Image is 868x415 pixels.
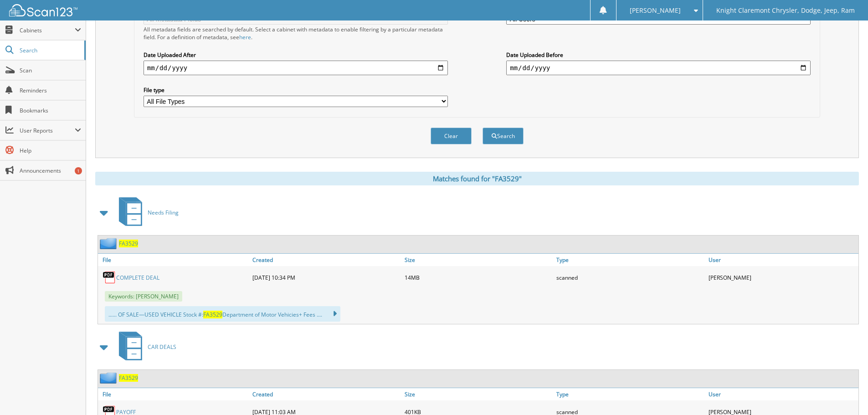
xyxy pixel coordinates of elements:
[554,254,706,266] a: Type
[20,46,80,54] span: Search
[116,274,159,282] a: COMPLETE DEAL
[250,254,402,266] a: Created
[144,61,448,75] input: start
[20,87,81,94] span: Reminders
[105,306,340,322] div: ...... OF SALE—USED VEHICLE Stock #: Department of Motor Vehicies+ Fees ....
[75,167,82,174] div: 1
[105,291,182,302] span: Keywords: [PERSON_NAME]
[148,343,176,351] span: CAR DEALS
[119,374,138,382] a: FA3529
[148,209,179,216] span: Needs Filing
[250,388,402,400] a: Created
[144,26,448,41] div: All metadata fields are searched by default. Select a cabinet with metadata to enable filtering b...
[144,86,448,94] label: File type
[706,254,858,266] a: User
[113,329,176,365] a: CAR DEALS
[402,388,555,400] a: Size
[250,268,402,287] div: [DATE] 10:34 PM
[716,8,855,13] span: Knight Claremont Chrysler, Dodge, Jeep, Ram
[144,51,448,59] label: Date Uploaded After
[203,311,222,318] span: FA3529
[9,4,77,16] img: scan123-logo-white.svg
[98,388,250,400] a: File
[20,67,81,74] span: Scan
[103,271,116,284] img: PDF.png
[95,172,859,185] div: Matches found for "FA3529"
[113,195,179,231] a: Needs Filing
[100,372,119,384] img: folder2.png
[402,254,555,266] a: Size
[402,268,555,287] div: 14MB
[239,33,251,41] a: here
[20,127,75,134] span: User Reports
[119,240,138,247] a: FA3529
[20,107,81,114] span: Bookmarks
[483,128,524,144] button: Search
[20,167,81,174] span: Announcements
[506,61,811,75] input: end
[554,268,706,287] div: scanned
[431,128,472,144] button: Clear
[100,238,119,249] img: folder2.png
[20,147,81,154] span: Help
[506,51,811,59] label: Date Uploaded Before
[630,8,681,13] span: [PERSON_NAME]
[706,268,858,287] div: [PERSON_NAME]
[20,26,75,34] span: Cabinets
[98,254,250,266] a: File
[706,388,858,400] a: User
[554,388,706,400] a: Type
